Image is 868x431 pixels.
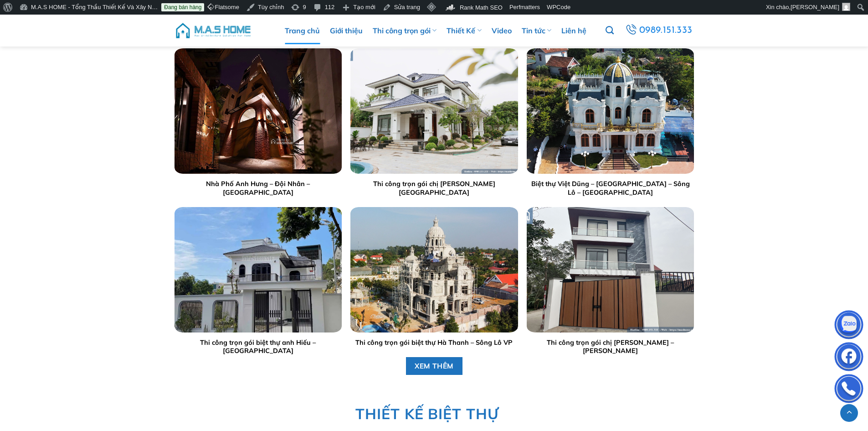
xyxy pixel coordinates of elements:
[835,312,863,340] img: Zalo
[174,48,341,174] img: Trang chủ 123
[285,17,320,44] a: Trang chủ
[373,17,437,44] a: Thi công trọn gói
[527,338,694,355] a: Thi công trọn gói chị [PERSON_NAME] – [PERSON_NAME]
[624,22,693,39] a: 0989.151.333
[527,207,694,332] img: Trang chủ 128
[835,344,863,372] img: Facebook
[355,338,513,347] a: Thi công trọn gói biệt thự Hà Thanh – Sông Lô VP
[175,17,252,44] img: M.A.S HOME – Tổng Thầu Thiết Kế Và Xây Nhà Trọn Gói
[350,180,518,197] a: Thi công trọn gói chị [PERSON_NAME][GEOGRAPHIC_DATA]
[527,180,694,197] a: Biệt thự Việt Dũng – [GEOGRAPHIC_DATA] – Sông Lô – [GEOGRAPHIC_DATA]
[840,404,858,422] a: Lên đầu trang
[522,17,551,44] a: Tin tức
[639,23,693,38] span: 0989.151.333
[791,4,839,10] span: [PERSON_NAME]
[174,338,341,355] a: Thi công trọn gói biệt thự anh Hiếu – [GEOGRAPHIC_DATA]
[415,360,454,372] span: XEM THÊM
[460,4,503,11] span: Rank Math SEO
[161,3,204,11] a: Đang bán hàng
[447,17,481,44] a: Thiết Kế
[406,357,462,375] a: XEM THÊM
[527,48,694,174] img: Trang chủ 125
[835,376,863,404] img: Phone
[174,207,341,332] img: Trang chủ 126
[606,21,614,40] a: Tìm kiếm
[355,402,498,426] span: THIẾT KẾ BIỆT THỰ
[492,17,512,44] a: Video
[330,17,363,44] a: Giới thiệu
[350,207,518,332] img: Trang chủ 127
[174,180,341,197] a: Nhà Phố Anh Hưng – Đội Nhân – [GEOGRAPHIC_DATA]
[561,17,586,44] a: Liên hệ
[350,48,518,174] img: Trang chủ 124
